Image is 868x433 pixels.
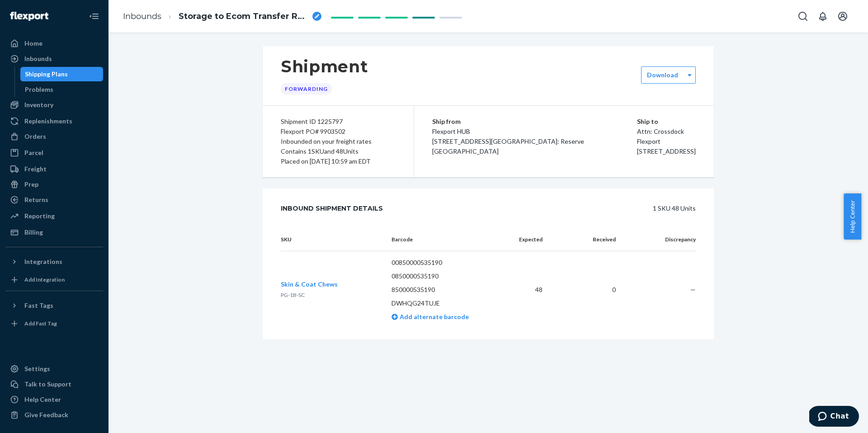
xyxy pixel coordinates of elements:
[5,254,103,269] button: Integrations
[281,136,396,146] div: Inbounded on your freight rates
[5,392,103,407] a: Help Center
[85,7,103,25] button: Close Navigation
[281,292,305,298] span: PG-1B-SC
[844,193,861,240] button: Help Center
[281,156,396,166] div: Placed on [DATE] 10:59 am EDT
[432,117,637,127] p: Ship from
[24,117,72,126] div: Replenishments
[281,199,383,217] div: Inbound Shipment Details
[5,209,103,223] a: Reporting
[24,100,53,109] div: Inventory
[398,313,469,320] span: Add alternate barcode
[637,117,696,127] p: Ship to
[392,272,497,281] p: 0850000535190
[116,3,329,30] ol: breadcrumbs
[24,276,65,283] div: Add Integration
[24,380,71,389] div: Talk to Support
[10,12,48,21] img: Flexport logo
[550,251,623,329] td: 0
[281,280,338,289] button: Skin & Coat Chews
[834,7,852,25] button: Open account menu
[24,54,52,63] div: Inbounds
[281,146,396,156] div: Contains 1 SKU and 48 Units
[281,280,338,288] span: Skin & Coat Chews
[24,180,38,189] div: Prep
[179,11,309,23] span: Storage to Ecom Transfer RP44SI8FK0HTK
[25,85,53,94] div: Problems
[550,228,623,251] th: Received
[24,228,43,237] div: Billing
[5,36,103,51] a: Home
[5,316,103,331] a: Add Fast Tag
[505,251,550,329] td: 48
[432,127,584,155] span: Flexport HUB [STREET_ADDRESS][GEOGRAPHIC_DATA]: Reserve [GEOGRAPHIC_DATA]
[5,273,103,287] a: Add Integration
[5,98,103,112] a: Inventory
[25,70,68,79] div: Shipping Plans
[24,165,47,174] div: Freight
[392,299,497,308] p: DWHQG24TUJE
[647,71,678,80] label: Download
[5,298,103,313] button: Fast Tags
[5,146,103,160] a: Parcel
[5,377,103,391] button: Talk to Support
[392,285,497,294] p: 850000535190
[24,320,57,327] div: Add Fast Tag
[5,362,103,376] a: Settings
[281,57,368,76] h1: Shipment
[637,136,696,146] p: Flexport
[24,212,55,221] div: Reporting
[20,82,104,97] a: Problems
[505,228,550,251] th: Expected
[392,313,469,320] a: Add alternate barcode
[637,147,696,155] span: [STREET_ADDRESS]
[281,228,384,251] th: SKU
[5,408,103,422] button: Give Feedback
[403,199,696,217] div: 1 SKU 48 Units
[814,7,832,25] button: Open notifications
[24,364,50,373] div: Settings
[24,257,62,266] div: Integrations
[24,148,43,157] div: Parcel
[5,177,103,192] a: Prep
[623,228,696,251] th: Discrepancy
[24,195,48,204] div: Returns
[794,7,812,25] button: Open Search Box
[5,225,103,240] a: Billing
[281,117,396,127] div: Shipment ID 1225797
[690,286,696,293] span: —
[5,193,103,207] a: Returns
[24,301,53,310] div: Fast Tags
[281,127,396,136] div: Flexport PO# 9903502
[5,52,103,66] a: Inbounds
[24,39,42,48] div: Home
[384,228,505,251] th: Barcode
[24,410,68,419] div: Give Feedback
[281,83,332,94] div: Forwarding
[5,129,103,144] a: Orders
[392,258,497,267] p: 00850000535190
[5,162,103,176] a: Freight
[123,11,161,21] a: Inbounds
[24,132,46,141] div: Orders
[809,406,859,428] iframe: Opens a widget where you can chat to one of our agents
[20,67,104,81] a: Shipping Plans
[5,114,103,128] a: Replenishments
[24,395,61,404] div: Help Center
[637,127,696,136] p: Attn: Crossdock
